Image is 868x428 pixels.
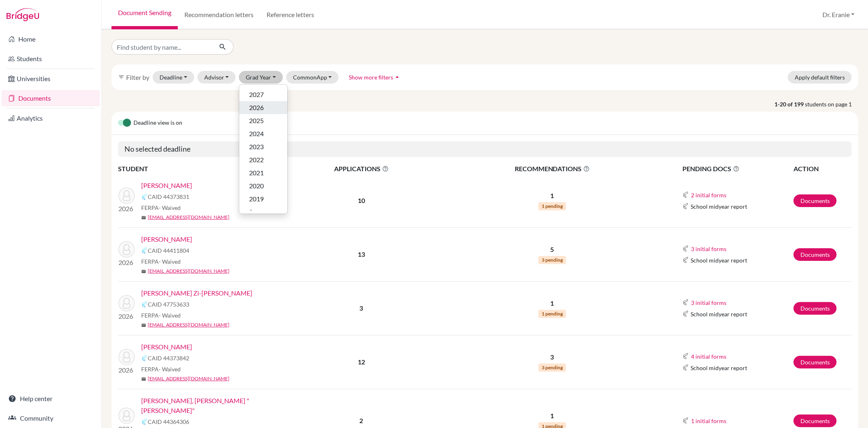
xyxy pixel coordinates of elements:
a: [PERSON_NAME] [141,181,192,190]
img: Common App logo [141,194,148,200]
span: FERPA [141,311,181,320]
span: - Waived [159,312,181,319]
a: Documents [794,194,837,207]
span: CAID 44373831 [148,192,189,201]
span: CAID 44373842 [148,354,189,362]
b: 10 [358,196,365,204]
img: Common App logo [141,247,148,254]
p: 2026 [118,204,135,214]
span: 2021 [249,168,264,178]
img: Common App logo [682,192,689,198]
span: 2026 [249,103,264,113]
span: School midyear report [691,256,747,265]
img: Common App logo [682,299,689,306]
button: 2025 [239,114,287,127]
span: - Waived [159,258,181,265]
strong: 1-20 of 199 [774,100,805,108]
a: [EMAIL_ADDRESS][DOMAIN_NAME] [148,267,230,275]
p: 3 [442,352,662,362]
img: Common App logo [682,417,689,424]
b: 3 [359,304,363,312]
button: Dr. Eranie [819,7,858,22]
a: Documents [794,356,837,368]
span: 3 pending [538,256,566,264]
button: Apply default filters [788,71,852,84]
span: 1 pending [538,310,566,318]
span: - Waived [159,204,181,211]
button: 2024 [239,127,287,140]
a: [EMAIL_ADDRESS][DOMAIN_NAME] [148,375,230,382]
img: Common App logo [682,311,689,317]
span: Filter by [126,73,149,81]
span: 1 pending [538,202,566,210]
button: Show more filtersarrow_drop_up [342,71,408,84]
div: Grad Year [239,84,288,214]
a: Students [2,51,100,67]
button: 2019 [239,192,287,205]
img: Common App logo [682,203,689,210]
span: 2022 [249,155,264,165]
img: Common App logo [682,364,689,371]
a: Home [2,31,100,47]
button: 3 initial forms [691,244,727,254]
a: [PERSON_NAME] [141,342,192,352]
img: Common App logo [682,353,689,360]
a: [EMAIL_ADDRESS][DOMAIN_NAME] [148,214,230,221]
span: FERPA [141,365,181,373]
a: [PERSON_NAME] [141,234,192,244]
span: 2025 [249,116,264,126]
img: Chen, Oliver [118,188,135,204]
img: Lin, Li Yu "Emily" [118,408,135,424]
img: Lin, Emma [118,241,135,258]
span: APPLICATIONS [281,164,441,174]
th: STUDENT [118,163,281,174]
p: 1 [442,298,662,308]
a: Analytics [2,110,100,126]
a: Help center [2,390,100,407]
button: 2023 [239,140,287,153]
img: Bridge-U [7,8,39,21]
i: filter_list [118,74,125,80]
th: ACTION [793,163,852,174]
span: FERPA [141,203,181,212]
p: 2026 [118,258,135,267]
a: Documents [794,415,837,427]
button: 2022 [239,153,287,166]
img: Common App logo [141,419,148,425]
button: 3 initial forms [691,298,727,307]
img: Common App logo [682,245,689,252]
img: Liu, Evelyn Zi-Tang [118,295,135,311]
span: FERPA [141,257,181,266]
p: 1 [442,191,662,201]
button: 1 initial forms [691,416,727,426]
a: [EMAIL_ADDRESS][DOMAIN_NAME] [148,321,230,329]
p: 1 [442,411,662,421]
b: 12 [358,358,365,366]
button: 2021 [239,166,287,179]
span: - Waived [159,366,181,373]
img: Common App logo [141,355,148,362]
a: [PERSON_NAME] Zi-[PERSON_NAME] [141,288,252,298]
span: 2027 [249,90,264,99]
a: Documents [794,302,837,315]
span: 2019 [249,194,264,204]
a: Documents [2,90,100,106]
span: Deadline view is on [133,118,182,128]
span: School midyear report [691,310,747,318]
span: 2024 [249,129,264,139]
span: 3 pending [538,364,566,372]
button: 0 [239,205,287,218]
span: 0 [249,207,253,217]
button: 2020 [239,179,287,192]
span: RECOMMENDATIONS [442,164,662,174]
h5: No selected deadline [118,141,852,157]
a: Community [2,410,100,426]
span: CAID 44364306 [148,417,189,426]
button: CommonApp [286,71,339,84]
span: mail [141,215,146,220]
p: 5 [442,245,662,254]
button: 4 initial forms [691,352,727,361]
span: CAID 47753633 [148,300,189,309]
button: 2 initial forms [691,190,727,200]
span: PENDING DOCS [682,164,793,174]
